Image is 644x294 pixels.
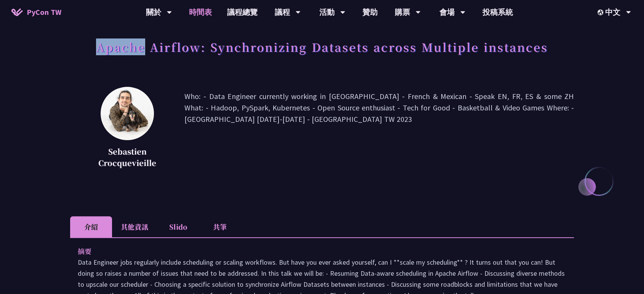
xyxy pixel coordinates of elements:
[598,10,605,15] img: Locale Icon
[27,6,61,18] span: PyCon TW
[96,35,548,58] h1: Apache Airflow: Synchronizing Datasets across Multiple instances
[199,216,241,237] li: 共筆
[112,216,157,237] li: 其他資訊
[157,216,199,237] li: Slido
[184,91,574,171] p: Who: - Data Engineer currently working in [GEOGRAPHIC_DATA] - French & Mexican - Speak EN, FR, ES...
[89,146,165,169] p: Sebastien Crocquevieille
[11,8,23,16] img: Home icon of PyCon TW 2025
[70,216,112,237] li: 介紹
[78,246,551,257] p: 摘要
[101,87,154,140] img: Sebastien Crocquevieille
[4,3,69,22] a: PyCon TW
